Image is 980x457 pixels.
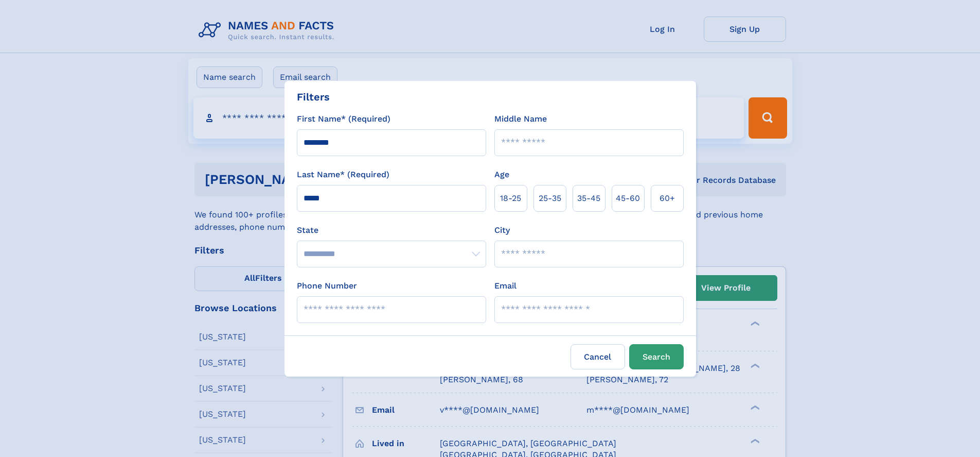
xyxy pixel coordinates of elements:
label: City [494,224,510,236]
label: Age [494,168,509,181]
span: 35‑45 [577,192,600,205]
label: State [297,224,486,236]
label: Middle Name [494,113,547,125]
label: Cancel [571,344,625,369]
span: 45‑60 [616,192,640,205]
label: Email [494,280,516,292]
span: 18‑25 [500,192,521,205]
label: Phone Number [297,280,357,292]
button: Search [629,344,684,369]
label: First Name* (Required) [297,113,390,125]
span: 60+ [660,192,675,205]
div: Filters [297,89,330,105]
label: Last Name* (Required) [297,168,389,181]
span: 25‑35 [539,192,561,205]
